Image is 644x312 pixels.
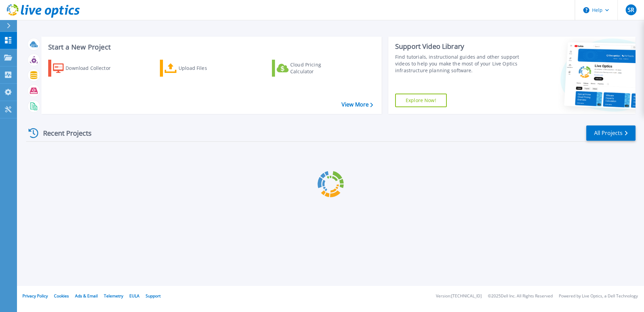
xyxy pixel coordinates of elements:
h3: Start a New Project [48,43,373,51]
a: Explore Now! [395,94,447,107]
a: Privacy Policy [22,293,48,299]
a: Cookies [54,293,69,299]
a: Upload Files [160,60,236,77]
div: Cloud Pricing Calculator [290,61,345,75]
div: Recent Projects [26,125,101,141]
div: Support Video Library [395,42,521,51]
a: Support [146,293,161,299]
a: All Projects [586,125,636,141]
div: Upload Files [179,61,233,75]
li: Version: [TECHNICAL_ID] [436,294,482,298]
a: Ads & Email [75,293,98,299]
a: EULA [129,293,140,299]
a: Download Collector [48,60,124,77]
span: SR [628,7,634,13]
div: Download Collector [66,61,120,75]
a: Cloud Pricing Calculator [272,60,348,77]
a: Telemetry [104,293,123,299]
li: © 2025 Dell Inc. All Rights Reserved [488,294,553,298]
li: Powered by Live Optics, a Dell Technology [559,294,638,298]
div: Find tutorials, instructional guides and other support videos to help you make the most of your L... [395,54,521,74]
a: View More [342,101,373,108]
